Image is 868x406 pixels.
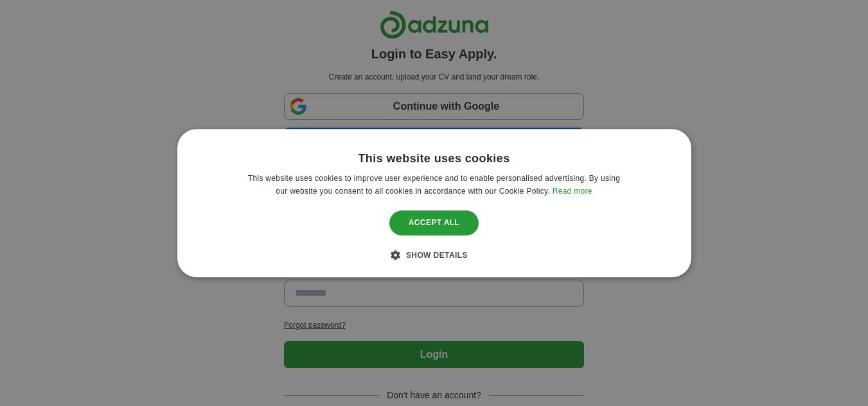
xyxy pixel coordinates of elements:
div: Cookie consent dialog [177,129,691,277]
span: This website uses cookies to improve user experience and to enable personalised advertising. By u... [248,174,620,196]
div: Accept all [389,211,479,235]
div: Show details [400,248,468,261]
a: Read more, opens a new window [553,187,592,196]
span: Show details [406,251,468,260]
div: This website uses cookies [358,151,509,166]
